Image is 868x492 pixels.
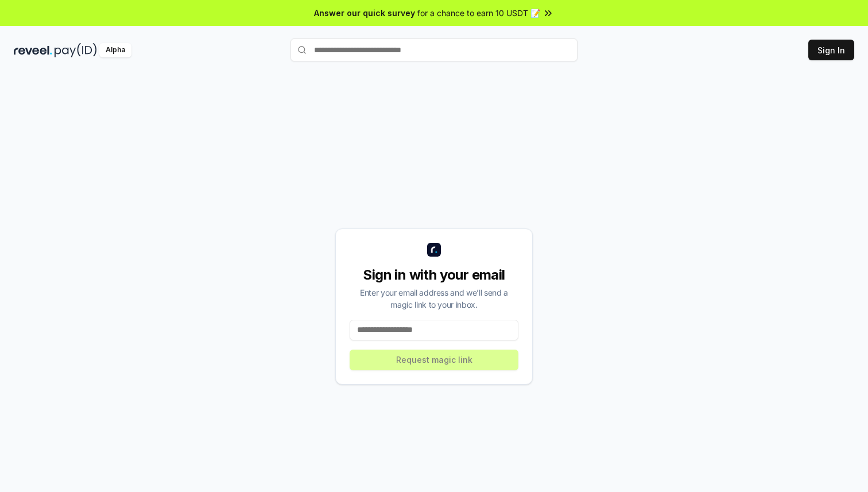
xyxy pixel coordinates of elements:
[14,43,52,57] img: reveel_dark
[417,7,540,19] span: for a chance to earn 10 USDT 📝
[427,243,441,257] img: logo_small
[55,43,97,57] img: pay_id
[99,43,131,57] div: Alpha
[350,266,518,284] div: Sign in with your email
[314,7,415,19] span: Answer our quick survey
[350,286,518,311] div: Enter your email address and we’ll send a magic link to your inbox.
[808,40,854,60] button: Sign In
